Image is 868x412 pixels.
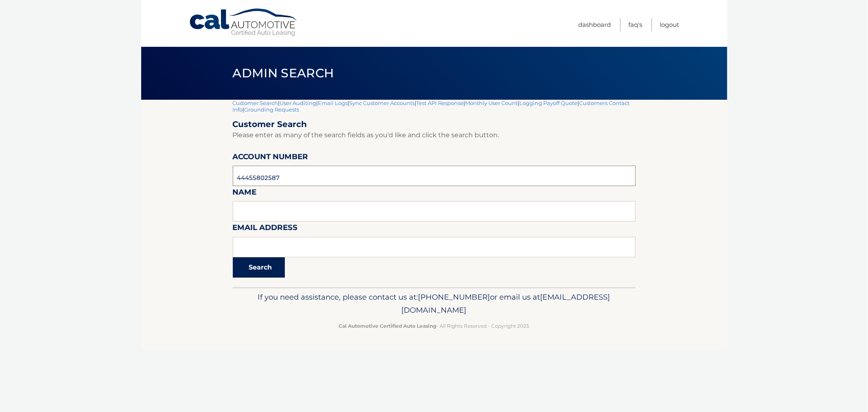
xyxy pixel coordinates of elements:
label: Account Number [233,151,308,166]
a: Monthly User Count [466,100,518,106]
a: User Auditing [280,100,317,106]
a: Cal Automotive [189,8,299,37]
label: Email Address [233,221,298,237]
a: Customer Search [233,100,278,106]
div: | | | | | | | | [233,100,636,287]
span: Admin Search [233,66,334,81]
button: Search [233,257,285,278]
p: Please enter as many of the search fields as you'd like and click the search button. [233,129,636,141]
a: Logging Payoff Quote [520,100,578,106]
a: Customers Contact Info [233,100,630,113]
a: Dashboard [579,18,611,31]
a: Sync Customer Accounts [350,100,415,106]
a: Logout [660,18,680,31]
a: FAQ's [629,18,643,31]
span: [PHONE_NUMBER] [418,292,490,302]
a: Email Logs [318,100,348,106]
a: Test API Response [417,100,464,106]
a: Grounding Requests [245,106,300,113]
p: - All Rights Reserved - Copyright 2025 [238,322,630,330]
h2: Customer Search [233,119,636,129]
strong: Cal Automotive Certified Auto Leasing [339,323,437,329]
p: If you need assistance, please contact us at: or email us at [238,291,630,317]
label: Name [233,186,257,201]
